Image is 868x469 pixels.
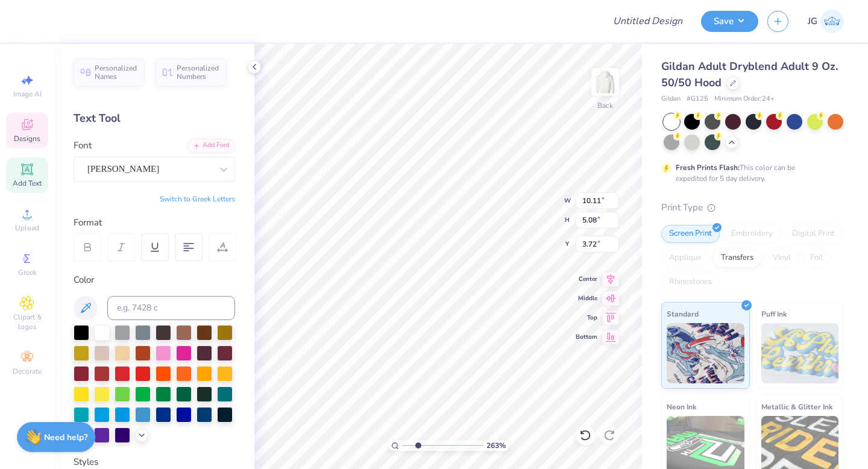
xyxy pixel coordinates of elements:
div: Back [597,100,613,111]
span: Clipart & logos [6,312,48,332]
input: e.g. 7428 c [107,296,235,320]
div: Digital Print [784,225,843,243]
span: Neon Ink [667,400,696,413]
span: Personalized Names [95,64,137,81]
div: Screen Print [661,225,720,243]
span: Standard [667,307,699,320]
label: Font [74,139,92,153]
span: Center [576,275,597,283]
div: Transfers [713,249,761,267]
button: Switch to Greek Letters [160,194,235,204]
span: 263 % [486,440,506,451]
img: Jazmin Gatus [820,10,844,33]
a: JG [808,10,844,33]
span: Puff Ink [761,307,787,320]
span: Middle [576,294,597,303]
div: Foil [802,249,831,267]
div: Styles [74,455,235,469]
span: Gildan [661,94,681,104]
div: Rhinestones [661,273,720,291]
img: Standard [667,323,744,383]
input: Untitled Design [603,9,692,33]
span: Add Text [13,178,42,188]
div: Add Font [187,139,235,153]
span: Upload [15,223,39,233]
div: Format [74,216,236,230]
div: Embroidery [723,225,781,243]
div: Color [74,273,235,287]
span: Gildan Adult Dryblend Adult 9 Oz. 50/50 Hood [661,59,838,90]
span: Top [576,313,597,322]
span: JG [808,14,817,28]
div: Text Tool [74,110,235,127]
div: This color can be expedited for 5 day delivery. [676,162,824,184]
span: Minimum Order: 24 + [714,94,775,104]
div: Vinyl [765,249,799,267]
button: Save [701,11,758,32]
div: Print Type [661,201,844,215]
span: Designs [14,134,40,143]
div: Applique [661,249,709,267]
span: Decorate [13,367,42,376]
span: # G125 [687,94,708,104]
strong: Need help? [44,432,87,443]
span: Personalized Numbers [177,64,219,81]
strong: Fresh Prints Flash: [676,163,740,172]
span: Greek [18,268,37,277]
span: Image AI [13,89,42,99]
img: Back [593,70,617,94]
img: Puff Ink [761,323,839,383]
span: Bottom [576,333,597,341]
span: Metallic & Glitter Ink [761,400,832,413]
